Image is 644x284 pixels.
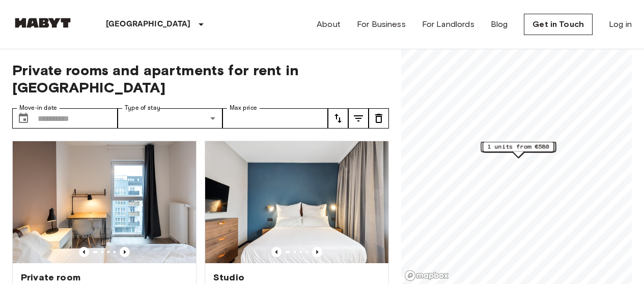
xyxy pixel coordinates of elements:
[482,142,556,157] div: Map marker
[404,270,449,281] a: Mapbox logo
[12,61,389,96] span: Private rooms and apartments for rent in [GEOGRAPHIC_DATA]
[491,18,508,30] a: Blog
[328,108,348,129] button: tune
[213,271,244,283] span: Studio
[357,18,406,30] a: For Business
[482,142,553,157] div: Map marker
[312,247,322,257] button: Previous image
[524,14,593,35] a: Get in Touch
[609,18,632,30] a: Log in
[483,142,554,157] div: Map marker
[487,142,549,151] span: 1 units from €580
[79,247,89,257] button: Previous image
[106,18,191,30] p: [GEOGRAPHIC_DATA]
[205,141,388,263] img: Marketing picture of unit DE-01-481-006-01
[13,141,196,263] img: Marketing picture of unit DE-01-12-003-01Q
[317,18,341,30] a: About
[348,108,369,129] button: tune
[12,18,73,28] img: Habyt
[21,271,80,283] span: Private room
[271,247,282,257] button: Previous image
[19,104,57,112] label: Move-in date
[230,104,257,112] label: Max price
[13,108,34,129] button: Choose date
[369,108,389,129] button: tune
[125,104,160,112] label: Type of stay
[120,247,130,257] button: Previous image
[481,142,556,157] div: Map marker
[422,18,474,30] a: For Landlords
